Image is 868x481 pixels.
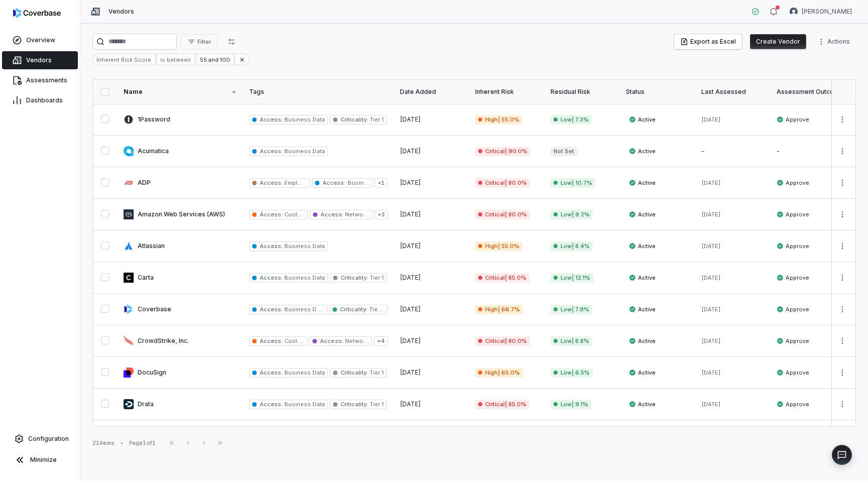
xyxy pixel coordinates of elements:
span: Critical | 80.0% [475,210,530,219]
div: • [121,439,123,446]
span: Tier 1 [368,274,384,281]
span: [DATE] [400,369,421,376]
span: Criticality : [341,116,368,123]
div: Date Added [400,88,463,96]
span: Tier 1 [368,401,384,408]
span: Network Access [344,211,391,218]
div: Page 1 of 1 [129,439,156,447]
span: Low | 12.1% [551,273,593,283]
span: + 3 [375,210,388,219]
img: Mike Phillips avatar [790,8,798,16]
span: Active [629,115,656,124]
span: Critical | 80.0% [475,178,530,188]
span: Business Data [283,274,324,281]
span: Low | 9.1% [551,400,591,409]
span: Access : [260,306,283,313]
div: Status [626,88,689,96]
span: Business Data [283,148,324,155]
button: Create Vendor [750,34,806,49]
span: High | 55.0% [475,242,522,251]
span: Low | 8.8% [551,336,592,346]
span: Critical | 85.0% [475,273,529,283]
button: More actions [834,397,850,412]
span: Active [629,369,656,377]
span: Critical | 80.0% [475,336,530,346]
span: [DATE] [701,369,721,376]
span: Business Data [283,401,324,408]
span: Low | 7.3% [551,115,592,125]
button: More actions [834,207,850,222]
span: Customer Data [283,337,325,344]
span: Business Data [283,243,324,250]
span: Active [629,242,656,250]
span: Employee Data [283,179,325,186]
span: Access : [320,211,344,218]
span: Active [629,400,656,408]
button: More actions [834,144,850,159]
span: Dashboards [26,96,63,104]
span: [DATE] [701,306,721,313]
span: + 1 [375,178,388,188]
span: [DATE] [400,115,421,123]
a: Configuration [4,430,76,448]
span: [DATE] [701,337,721,344]
button: More actions [834,112,850,127]
span: Access : [260,179,283,186]
span: Active [629,274,656,282]
span: Low | 10.7% [551,178,595,188]
span: Access : [260,337,283,344]
span: [PERSON_NAME] [802,8,852,16]
span: Filter [197,38,211,46]
button: Export as Excel [674,34,742,49]
div: Inherent Risk [475,88,538,96]
span: Access : [260,369,283,376]
span: Business Data [346,179,388,186]
div: Last Assessed [701,88,765,96]
span: [DATE] [400,400,421,408]
div: 21 items [92,439,115,447]
span: [DATE] [400,337,421,344]
span: Network Access [344,337,391,344]
button: More actions [834,175,850,190]
td: - [771,136,846,167]
a: Vendors [2,51,78,69]
span: Active [629,337,656,345]
span: [DATE] [701,211,721,218]
span: Access : [322,179,346,186]
button: More actions [834,302,850,317]
span: Access : [260,274,283,281]
span: Access : [260,243,283,250]
span: Active [629,179,656,187]
div: 55 and 100 [196,54,234,65]
div: Assessment Outcome [777,88,840,96]
div: Tags [249,88,388,96]
span: Business Data [283,116,324,123]
span: Access : [320,337,343,344]
span: Critical | 90.0% [475,147,530,156]
div: Residual Risk [551,88,614,96]
span: Criticality : [341,401,368,408]
span: [DATE] [400,210,421,218]
a: Assessments [2,71,78,89]
span: High | 65.0% [475,368,523,378]
span: Low | 6.5% [551,368,593,378]
span: [DATE] [400,179,421,186]
button: More actions [834,333,850,348]
button: Mike Phillips avatar[PERSON_NAME] [784,4,858,19]
div: Inherent Risk Score [92,54,156,65]
span: Active [629,210,656,218]
span: [DATE] [701,274,721,281]
span: Low | 7.9% [551,305,592,314]
span: [DATE] [400,147,421,155]
span: Not Set [551,147,577,156]
span: Access : [260,401,283,408]
span: Tier 2 [368,306,385,313]
span: Minimize [30,456,57,464]
a: Dashboards [2,91,78,109]
span: [DATE] [701,401,721,408]
span: Low | 9.2% [551,210,593,219]
span: Overview [26,36,55,44]
span: Active [629,147,656,155]
span: High | 66.7% [475,305,523,314]
button: More actions [834,365,850,380]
